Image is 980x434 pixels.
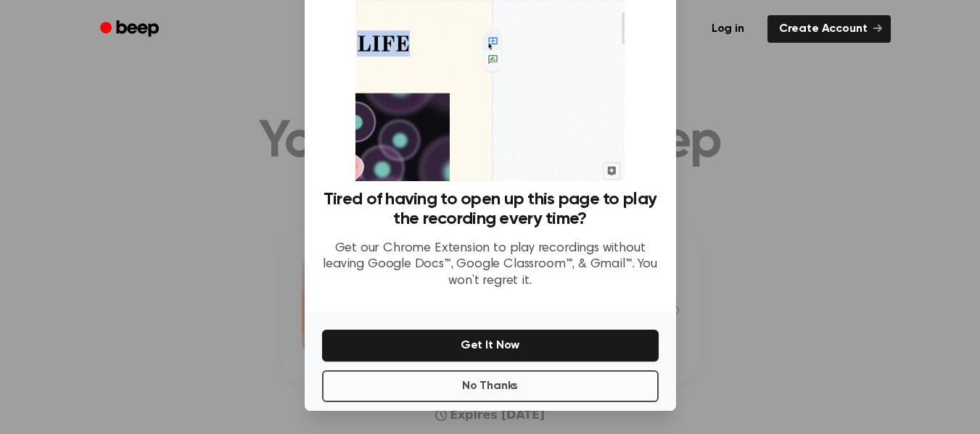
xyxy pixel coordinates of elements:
[90,15,172,43] a: Beep
[322,190,659,229] h3: Tired of having to open up this page to play the recording every time?
[767,15,891,43] a: Create Account
[322,330,659,362] button: Get It Now
[697,12,759,46] a: Log in
[322,241,659,290] p: Get our Chrome Extension to play recordings without leaving Google Docs™, Google Classroom™, & Gm...
[322,370,659,402] button: No Thanks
